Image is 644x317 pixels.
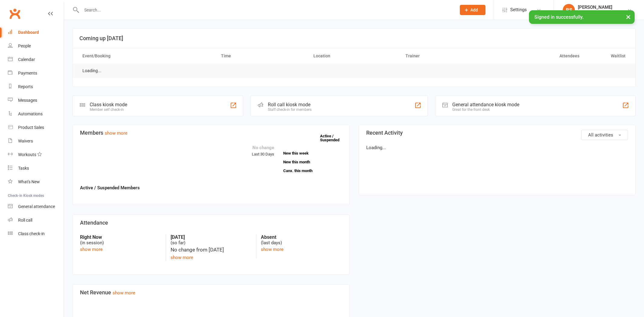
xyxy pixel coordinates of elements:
[581,130,628,140] button: All activities
[18,204,55,209] div: General attendance
[366,144,628,151] p: Loading...
[8,162,64,175] a: Tasks
[18,139,33,143] div: Waivers
[8,175,64,189] a: What's New
[77,64,107,78] td: Loading...
[252,144,274,151] div: No change
[113,290,135,296] a: show more
[8,94,64,107] a: Messages
[18,30,39,35] div: Dashboard
[563,4,575,16] div: BS
[452,102,519,107] div: General attendance kiosk mode
[80,185,140,191] strong: Active / Suspended Members
[578,5,616,10] div: [PERSON_NAME]
[283,160,342,164] a: New this month
[216,48,308,64] th: Time
[8,107,64,121] a: Automations
[18,218,32,223] div: Roll call
[261,234,342,240] strong: Absent
[8,121,64,134] a: Product Sales
[492,48,585,64] th: Attendees
[320,130,347,146] a: Active / Suspended
[77,48,216,64] th: Event/Booking
[470,8,478,12] span: Add
[8,148,64,162] a: Workouts
[90,107,127,112] div: Member self check-in
[8,213,64,227] a: Roll call
[80,130,342,136] h3: Members
[171,234,252,246] div: (so far)
[283,151,342,155] a: New this week
[510,3,527,17] span: Settings
[79,35,629,41] h3: Coming up [DATE]
[18,125,44,130] div: Product Sales
[18,71,37,75] div: Payments
[18,111,43,116] div: Automations
[8,200,64,213] a: General attendance kiosk mode
[623,10,634,23] button: ×
[18,43,31,48] div: People
[80,234,161,246] div: (in session)
[80,220,342,226] h3: Attendance
[261,234,342,246] div: (last days)
[18,152,36,157] div: Workouts
[105,130,127,136] a: show more
[252,144,274,158] div: Last 30 Days
[18,166,29,171] div: Tasks
[80,247,103,252] a: show more
[18,179,40,184] div: What's New
[452,107,519,112] div: Great for the front desk
[80,290,342,296] h3: Net Revenue
[460,5,485,15] button: Add
[366,130,628,136] h3: Recent Activity
[8,227,64,241] a: Class kiosk mode
[400,48,492,64] th: Trainer
[534,14,584,20] span: Signed in successfully.
[171,234,252,240] strong: [DATE]
[268,102,312,107] div: Roll call kiosk mode
[171,255,193,260] a: show more
[261,247,284,252] a: show more
[90,102,127,107] div: Class kiosk mode
[588,132,613,138] span: All activities
[268,107,312,112] div: Staff check-in for members
[8,80,64,94] a: Reports
[8,39,64,53] a: People
[18,231,45,236] div: Class check-in
[8,134,64,148] a: Waivers
[80,234,161,240] strong: Right Now
[8,26,64,39] a: Dashboard
[18,84,33,89] div: Reports
[80,6,452,14] input: Search...
[8,53,64,66] a: Calendar
[8,66,64,80] a: Payments
[7,6,22,21] a: Clubworx
[171,246,252,254] div: No change from [DATE]
[18,57,35,62] div: Calendar
[585,48,631,64] th: Waitlist
[578,10,616,15] div: Staying Active Bondi
[283,169,342,173] a: Canx. this month
[18,98,37,103] div: Messages
[308,48,400,64] th: Location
